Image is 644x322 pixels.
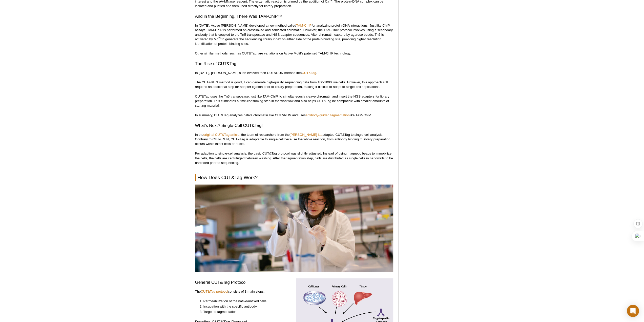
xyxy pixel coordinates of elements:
p: In the , the team of researchers from the adapted CUT&Tag to single-cell analysis. Contrary to CU... [195,132,393,146]
a: antibody-guided tagmentation [306,113,350,117]
li: Targeted tagmentation. [203,309,287,314]
p: Other similar methods, such as CUT&Tag, are variations on Active Motif’s patented TAM-ChIP techno... [195,51,393,56]
p: The consists of 3 main steps: [195,289,292,294]
p: CUT&Tag uses the Tn5 transposase, just like TAM-ChIP, to simultaneously cleave chromatin and inse... [195,94,393,108]
a: TAM-ChIP [296,24,311,27]
p: In summary, CUT&Tag analyzes native chromatin like CUT&RUN and uses like TAM-ChIP. [195,113,393,118]
a: original CUT&Tag article [203,133,239,137]
li: Incubation with the specific antibody [203,304,287,309]
a: CUT&Tag protocol [201,289,228,293]
sup: 2+ [218,36,222,40]
h2: How Does CUT&Tag Work? [195,174,393,181]
p: The CUT&RUN method is good, it can generate high-quality sequencing data from 100-1000 live cells... [195,80,393,89]
h3: General CUT&Tag Protocol [195,279,292,285]
li: Permeabilization of the native/unfixed cells [203,299,287,303]
h3: And in the Beginning, There Was TAM-ChIP™ [195,13,393,20]
p: In [DATE], Active [PERSON_NAME] developed a new method called for analyzing protein-DNA interacti... [195,23,393,46]
div: Open Intercom Messenger [627,305,639,317]
h3: The Rise of CUT&Tag [195,61,393,67]
a: [PERSON_NAME] lab [289,133,322,137]
a: CUT&Tag [302,71,316,75]
h3: What’s Next? Single-Cell CUT&Tag! [195,123,393,129]
p: In [DATE], [PERSON_NAME]’s lab evolved their CUT&RUN method into . [195,71,393,75]
p: For adaption to single-cell analysis, the basic CUT&Tag protocol was slightly adjusted. Instead o... [195,151,393,165]
img: CUT&Tag Pipetting [195,184,393,272]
